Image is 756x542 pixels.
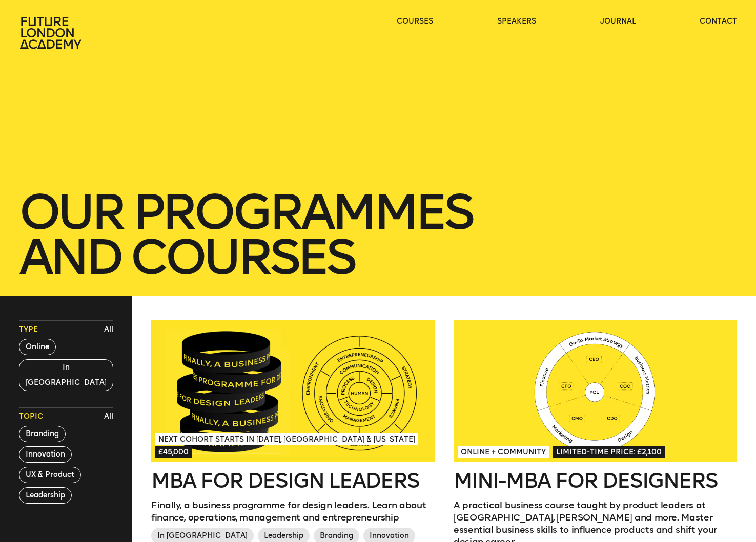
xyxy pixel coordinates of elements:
h2: Mini-MBA for Designers [454,470,737,491]
a: courses [397,16,433,27]
span: Limited-time price: £2,100 [553,446,665,458]
button: All [101,322,116,337]
h2: MBA for Design Leaders [151,470,435,491]
button: Leadership [19,487,72,504]
h1: our Programmes and courses [19,189,737,279]
span: Topic [19,411,43,422]
button: Branding [19,426,66,442]
a: contact [700,16,737,27]
span: Next Cohort Starts in [DATE], [GEOGRAPHIC_DATA] & [US_STATE] [155,433,418,445]
a: speakers [497,16,536,27]
p: Finally, a business programme for design leaders. Learn about finance, operations, management and... [151,499,435,524]
button: All [101,409,116,424]
span: Online + Community [458,446,549,458]
span: £45,000 [155,446,192,458]
a: journal [600,16,636,27]
span: Type [19,324,38,335]
button: UX & Product [19,467,81,483]
button: Innovation [19,446,72,463]
button: In [GEOGRAPHIC_DATA] [19,359,113,391]
button: Online [19,339,56,355]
